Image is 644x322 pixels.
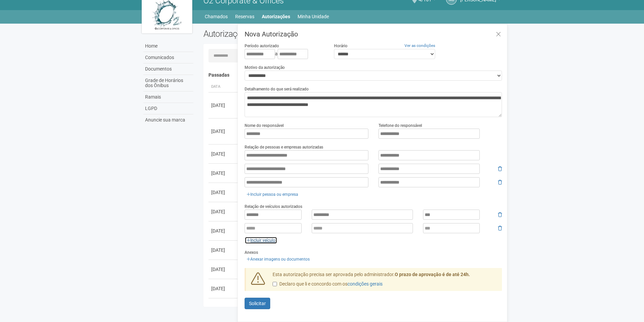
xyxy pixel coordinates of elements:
label: Motivo da autorização [245,64,285,71]
label: Detalhamento do que será realizado [245,86,309,92]
a: Incluir pessoa ou empresa [245,191,300,198]
a: Incluir veículo [245,237,277,244]
a: Documentos [143,63,193,75]
div: [DATE] [211,208,236,215]
a: Anuncie sua marca [143,114,193,126]
label: Telefone do responsável [379,123,422,129]
input: Declaro que li e concordo com oscondições gerais [273,282,277,286]
label: Anexos [245,249,258,256]
a: Ver as condições [404,43,435,48]
a: Grade de Horários dos Ônibus [143,75,193,91]
label: Nome do responsável [245,123,284,129]
div: [DATE] [211,285,236,292]
label: Horário [334,43,347,49]
i: Remover [498,166,502,171]
button: Solicitar [245,298,270,309]
a: Chamados [205,12,228,21]
i: Remover [498,226,502,231]
div: [DATE] [211,189,236,196]
span: Solicitar [249,301,266,306]
strong: O prazo de aprovação é de até 24h. [395,272,470,277]
div: [DATE] [211,128,236,135]
div: [DATE] [211,227,236,234]
div: [DATE] [211,102,236,109]
a: Autorizações [262,12,290,21]
a: Minha Unidade [298,12,329,21]
i: Remover [498,212,502,217]
label: Declaro que li e concordo com os [273,281,383,288]
a: condições gerais [347,281,383,287]
div: [DATE] [211,266,236,273]
th: Data [208,81,239,92]
h2: Autorizações [203,29,348,39]
a: Home [143,41,193,52]
a: Anexar imagens ou documentos [245,256,312,263]
div: [DATE] [211,170,236,177]
a: Comunicados [143,52,193,63]
label: Relação de pessoas e empresas autorizadas [245,144,323,150]
div: a [245,49,324,59]
div: [DATE] [211,151,236,157]
a: LGPD [143,103,193,114]
label: Relação de veículos autorizados [245,204,302,210]
h4: Passadas [208,73,498,78]
div: [DATE] [211,247,236,253]
h3: Nova Autorização [245,31,502,37]
i: Remover [498,180,502,185]
a: Reservas [235,12,254,21]
label: Período autorizado [245,43,279,49]
div: Esta autorização precisa ser aprovada pelo administrador. [268,271,502,291]
a: Ramais [143,91,193,103]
